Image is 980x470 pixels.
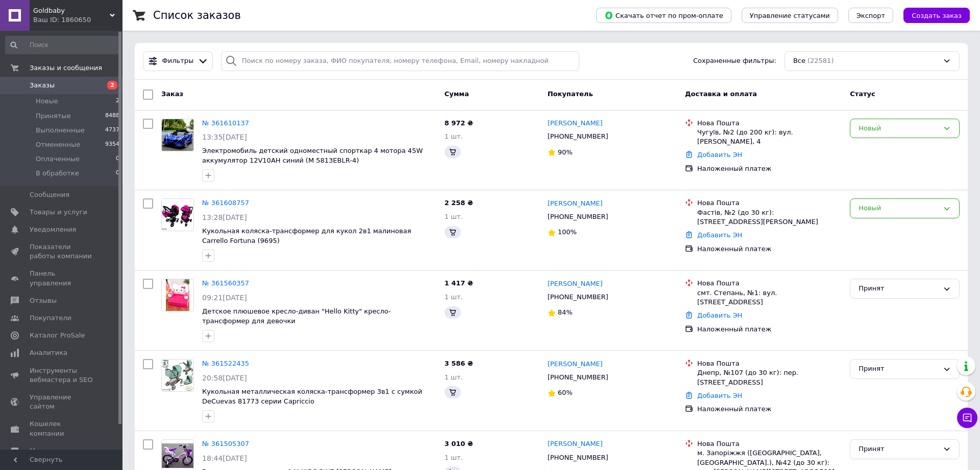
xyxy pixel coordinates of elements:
[33,15,122,25] div: Ваш ID: 1860650
[850,90,875,98] span: Статус
[548,90,593,98] span: Покупатель
[162,360,193,391] img: Фото товару
[105,140,119,149] span: 9354
[548,439,603,449] a: [PERSON_NAME]
[161,359,194,392] a: Фото товару
[548,199,603,209] a: [PERSON_NAME]
[445,454,463,461] span: 1 шт.
[856,12,885,19] span: Экспорт
[697,405,842,414] div: Наложенный платеж
[202,294,247,302] span: 09:21[DATE]
[859,283,939,294] div: Принят
[202,119,249,127] a: № 361610137
[859,203,939,214] div: Новый
[30,314,71,323] span: Покупатели
[742,8,838,23] button: Управление статусами
[202,227,411,244] a: Кукольная коляска-трансформер для кукол 2в1 малиновая Carrello Fortuna (9695)
[202,213,247,221] span: 13:28[DATE]
[548,119,603,128] a: [PERSON_NAME]
[445,213,463,220] span: 1 шт.
[859,364,939,374] div: Принят
[548,279,603,289] a: [PERSON_NAME]
[36,97,58,106] span: Новые
[957,408,977,428] button: Чат с покупателем
[105,111,119,121] span: 8488
[107,81,117,89] span: 2
[30,81,55,90] span: Заказы
[903,8,970,23] button: Создать заказ
[596,8,731,23] button: Скачать отчет по пром-оплате
[30,366,94,385] span: Инструменты вебмастера и SEO
[445,293,463,301] span: 1 шт.
[202,374,247,382] span: 20:58[DATE]
[697,325,842,334] div: Наложенный платеж
[697,231,742,239] a: Добавить ЭН
[116,97,119,106] span: 2
[697,439,842,449] div: Нова Пошта
[202,388,422,405] span: Кукольная металлическая коляска-трансформер 3в1 с сумкой DeCuevas 81773 серии Capriccio
[221,51,579,71] input: Поиск по номеру заказа, ФИО покупателя, номеру телефона, Email, номеру накладной
[36,140,80,149] span: Отмененные
[33,6,110,15] span: Goldbaby
[162,56,194,66] span: Фильтры
[912,12,962,19] span: Создать заказ
[445,440,473,447] span: 3 010 ₴
[30,242,94,261] span: Показатели работы компании
[30,296,57,305] span: Отзывы
[750,12,830,19] span: Управление статусами
[697,151,742,159] a: Добавить ЭН
[445,132,463,140] span: 1 шт.
[30,446,56,456] span: Маркет
[30,63,102,73] span: Заказы и сообщения
[693,56,776,66] span: Сохраненные фильтры:
[697,198,842,208] div: Нова Пошта
[116,154,119,164] span: 0
[445,90,469,98] span: Сумма
[697,359,842,368] div: Нова Пошта
[697,279,842,288] div: Нова Пошта
[859,444,939,455] div: Принят
[546,210,610,223] div: [PHONE_NUMBER]
[162,119,193,151] img: Фото товару
[445,119,473,127] span: 8 972 ₴
[697,311,742,319] a: Добавить ЭН
[30,331,85,340] span: Каталог ProSale
[153,9,241,21] h1: Список заказов
[30,348,67,357] span: Аналитика
[162,443,193,468] img: Фото товару
[30,393,94,411] span: Управление сайтом
[697,392,742,399] a: Добавить ЭН
[202,279,249,287] a: № 361560357
[161,198,194,231] a: Фото товару
[202,454,247,462] span: 18:44[DATE]
[202,147,423,164] span: Электромобиль детский одноместный спорткар 4 мотора 45W аккумулятор 12V10AH синий (M 5813EBLR-4)
[445,373,463,381] span: 1 шт.
[445,199,473,207] span: 2 258 ₴
[546,130,610,143] div: [PHONE_NUMBER]
[697,164,842,173] div: Наложенный платеж
[558,228,577,236] span: 100%
[30,269,94,287] span: Панель управления
[30,419,94,438] span: Кошелек компании
[546,290,610,304] div: [PHONE_NUMBER]
[202,307,391,325] a: Детское плюшевое кресло-диван "Hello Kitty" кресло-трансформер для девочки
[697,208,842,227] div: Фастів, №2 (до 30 кг): [STREET_ADDRESS][PERSON_NAME]
[558,389,573,396] span: 60%
[793,56,805,66] span: Все
[202,199,249,207] a: № 361608757
[685,90,757,98] span: Доставка и оплата
[546,371,610,384] div: [PHONE_NUMBER]
[30,208,87,217] span: Товары и услуги
[445,360,473,367] span: 3 586 ₴
[558,148,573,156] span: 90%
[105,126,119,135] span: 4737
[166,279,189,311] img: Фото товару
[162,199,193,231] img: Фото товару
[859,123,939,134] div: Новый
[697,288,842,307] div: смт. Степань, №1: вул. [STREET_ADDRESS]
[697,368,842,387] div: Днепр, №107 (до 30 кг): пер. [STREET_ADDRESS]
[893,11,970,19] a: Создать заказ
[697,244,842,254] div: Наложенный платеж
